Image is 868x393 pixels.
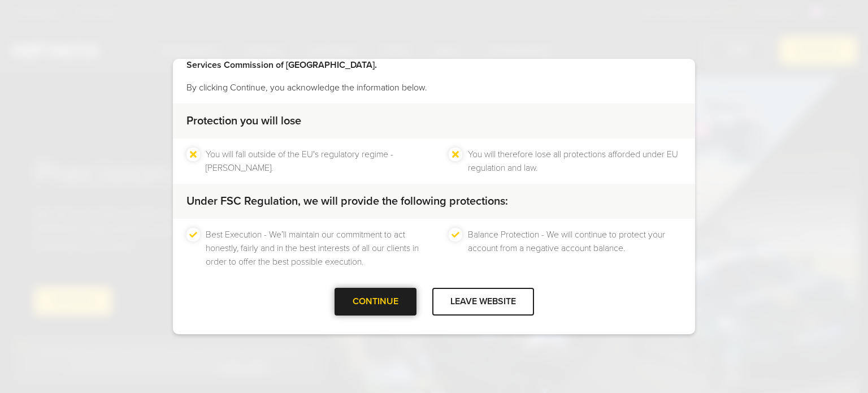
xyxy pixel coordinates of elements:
[432,288,534,316] div: LEAVE WEBSITE
[468,148,682,175] li: You will therefore lose all protections afforded under EU regulation and law.
[206,228,419,269] li: Best Execution - We’ll maintain our commitment to act honestly, fairly and in the best interests ...
[186,81,682,94] p: By clicking Continue, you acknowledge the information below.
[186,114,301,128] strong: Protection you will lose
[186,195,508,208] strong: Under FSC Regulation, we will provide the following protections:
[468,228,682,269] li: Balance Protection - We will continue to protect your account from a negative account balance.
[335,288,416,316] div: CONTINUE
[206,148,419,175] li: You will fall outside of the EU's regulatory regime - [PERSON_NAME].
